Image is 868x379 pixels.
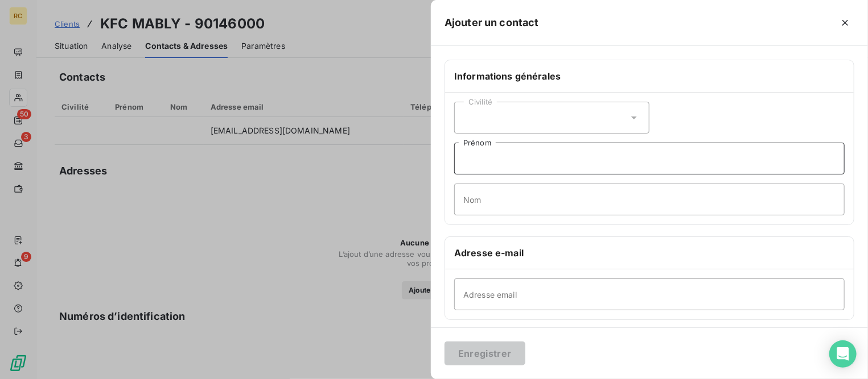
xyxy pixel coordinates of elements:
input: placeholder [454,184,845,215]
h6: Informations générales [454,69,845,83]
input: placeholder [454,143,845,174]
input: placeholder [454,278,845,310]
button: Enregistrer [445,341,525,365]
h6: Adresse e-mail [454,246,845,260]
div: Open Intercom Messenger [829,340,857,368]
h5: Ajouter un contact [445,15,539,31]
